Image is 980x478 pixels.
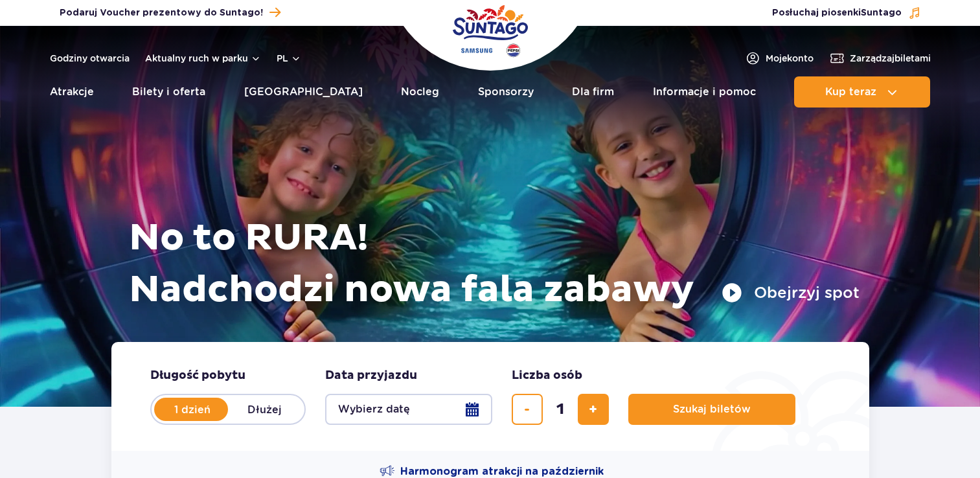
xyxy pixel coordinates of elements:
a: Zarządzajbiletami [829,51,931,66]
a: Mojekonto [745,51,814,66]
a: Nocleg [401,76,439,108]
button: dodaj bilet [578,394,609,425]
span: Data przyjazdu [325,368,417,383]
button: Wybierz datę [325,394,492,425]
button: Kup teraz [794,76,930,108]
span: Moje konto [766,52,814,65]
label: Dłużej [228,396,302,423]
span: Podaruj Voucher prezentowy do Suntago! [60,6,263,19]
span: Zarządzaj biletami [850,52,931,65]
span: Suntago [861,8,902,17]
button: Szukaj biletów [628,394,795,425]
button: Posłuchaj piosenkiSuntago [772,6,921,19]
a: [GEOGRAPHIC_DATA] [244,76,363,108]
a: Dla firm [572,76,614,108]
span: Szukaj biletów [673,404,751,415]
input: liczba biletów [545,394,576,425]
a: Godziny otwarcia [50,52,130,65]
button: pl [277,52,301,65]
h1: No to RURA! Nadchodzi nowa fala zabawy [129,212,860,316]
form: Planowanie wizyty w Park of Poland [111,342,869,451]
a: Atrakcje [50,76,94,108]
a: Informacje i pomoc [653,76,756,108]
a: Podaruj Voucher prezentowy do Suntago! [60,4,280,21]
button: usuń bilet [512,394,543,425]
span: Kup teraz [825,86,876,98]
a: Sponsorzy [478,76,534,108]
span: Posłuchaj piosenki [772,6,902,19]
span: Liczba osób [512,368,582,383]
span: Długość pobytu [150,368,245,383]
label: 1 dzień [155,396,229,423]
button: Aktualny ruch w parku [145,53,261,63]
button: Obejrzyj spot [722,282,860,303]
a: Bilety i oferta [132,76,205,108]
